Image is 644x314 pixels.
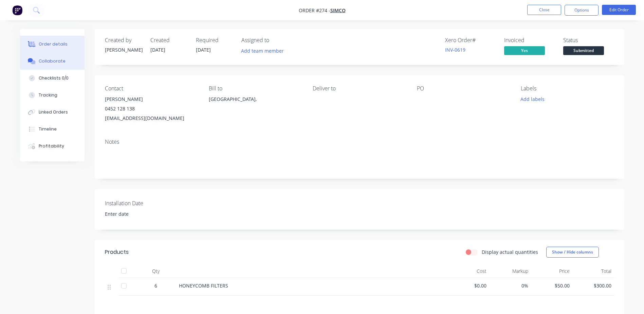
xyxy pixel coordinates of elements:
div: [PERSON_NAME] [105,46,142,53]
div: [GEOGRAPHIC_DATA], [209,94,302,116]
button: Tracking [20,87,85,104]
div: Order details [39,41,68,47]
span: 6 [154,282,157,289]
div: [EMAIL_ADDRESS][DOMAIN_NAME] [105,114,198,123]
div: Qty [135,264,176,278]
button: Close [527,5,561,15]
button: Timeline [20,121,85,138]
span: 0% [492,282,528,289]
div: Assigned to [241,37,309,43]
div: [PERSON_NAME] [105,94,198,104]
button: Submitted [563,46,604,56]
button: Show / Hide columns [546,247,599,258]
div: Cost [448,264,490,278]
div: Invoiced [504,37,555,43]
span: Yes [504,46,545,55]
div: Products [105,248,129,256]
a: INV-0619 [445,47,465,53]
span: $300.00 [575,282,611,289]
div: Markup [489,264,531,278]
img: Factory [12,5,22,15]
div: [GEOGRAPHIC_DATA], [209,94,302,104]
div: Deliver to [313,85,406,92]
div: Labels [521,85,614,92]
label: Installation Date [105,199,190,207]
div: PO [417,85,510,92]
button: Options [565,5,599,16]
button: Edit Order [602,5,636,15]
div: [PERSON_NAME]0452 128 138[EMAIL_ADDRESS][DOMAIN_NAME] [105,94,198,123]
button: Add team member [241,46,288,55]
div: Collaborate [39,58,66,64]
div: 0452 128 138 [105,104,198,114]
div: Price [531,264,573,278]
div: Created by [105,37,142,43]
span: $0.00 [450,282,487,289]
div: Xero Order # [445,37,496,43]
div: Checklists 0/0 [39,75,69,81]
div: Total [572,264,614,278]
button: Order details [20,36,85,53]
span: [DATE] [150,47,165,53]
button: Add team member [237,46,287,55]
span: HONEYCOMB FILTERS [179,282,228,289]
div: Status [563,37,614,43]
div: Timeline [39,126,57,132]
div: Notes [105,139,614,145]
span: Order #274 - [299,7,330,14]
button: Collaborate [20,53,85,70]
div: Contact [105,85,198,92]
div: Bill to [209,85,302,92]
span: [DATE] [196,47,211,53]
div: Created [150,37,188,43]
div: Linked Orders [39,109,68,115]
button: Add labels [517,94,548,104]
label: Display actual quantities [482,248,538,256]
div: Required [196,37,233,43]
button: Linked Orders [20,104,85,121]
span: Submitted [563,46,604,55]
input: Enter date [100,209,185,219]
span: $50.00 [534,282,570,289]
div: Tracking [39,92,57,98]
div: Profitability [39,143,64,149]
a: SIMCO [330,7,346,14]
button: Checklists 0/0 [20,70,85,87]
button: Profitability [20,138,85,155]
